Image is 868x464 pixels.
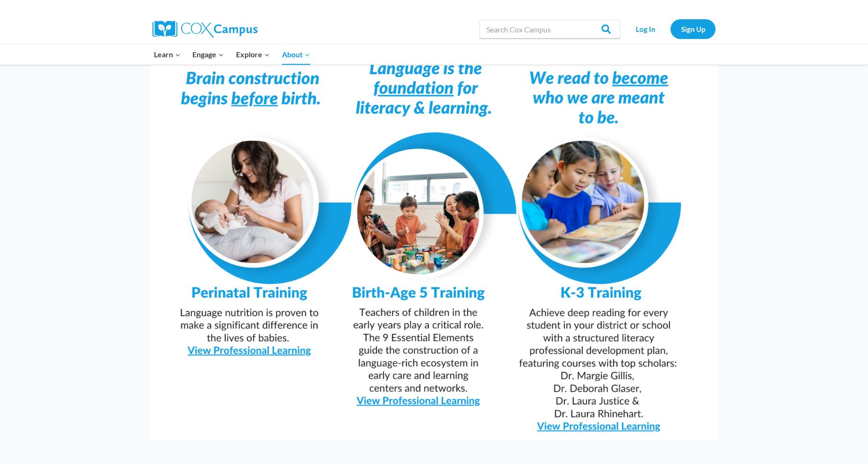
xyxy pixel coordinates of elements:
nav: Primary Navigation [148,45,316,64]
a: Sign Up [670,19,716,39]
img: Continuum [150,39,718,441]
a: Log In [625,19,666,39]
button: Child menu of Explore [230,45,276,64]
button: Child menu of Learn [148,45,187,64]
img: Cox Campus [152,21,258,38]
nav: Secondary Navigation [625,19,716,39]
button: Child menu of Engage [187,45,230,64]
input: Search Cox Campus [480,20,620,39]
button: Child menu of About [276,45,316,64]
